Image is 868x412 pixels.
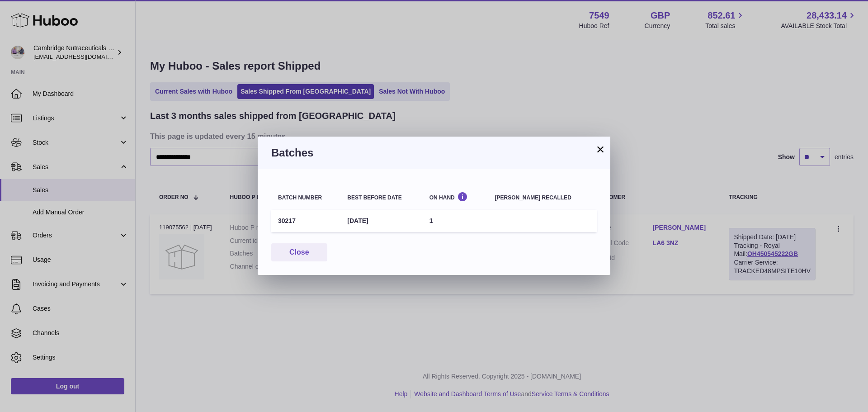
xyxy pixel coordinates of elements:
[595,144,606,155] button: ×
[271,210,340,232] td: 30217
[495,195,590,201] div: [PERSON_NAME] recalled
[347,195,415,201] div: Best before date
[340,210,422,232] td: [DATE]
[278,195,334,201] div: Batch number
[429,192,481,200] div: On Hand
[271,243,327,262] button: Close
[423,210,488,232] td: 1
[271,146,597,160] h3: Batches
